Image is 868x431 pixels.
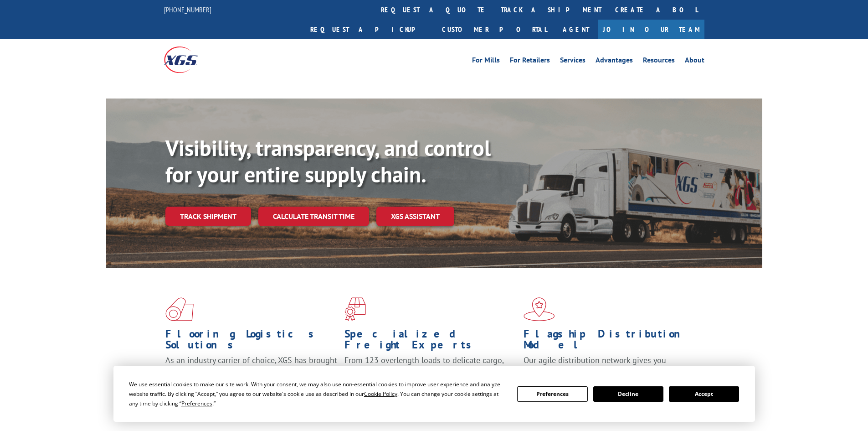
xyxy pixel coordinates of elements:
button: Preferences [517,386,587,402]
a: Request a pickup [303,20,435,39]
h1: Flooring Logistics Solutions [165,328,338,355]
div: Cookie Consent Prompt [113,366,755,422]
a: Join Our Team [598,20,704,39]
img: xgs-icon-total-supply-chain-intelligence-red [165,297,194,321]
span: Our agile distribution network gives you nationwide inventory management on demand. [524,355,691,376]
span: Preferences [181,400,212,407]
button: Accept [669,386,739,402]
b: Visibility, transparency, and control for your entire supply chain. [165,134,491,188]
img: xgs-icon-flagship-distribution-model-red [524,297,555,321]
img: xgs-icon-focused-on-flooring-red [344,297,366,321]
a: Advantages [596,57,633,67]
button: Decline [593,386,663,402]
a: Resources [643,57,675,67]
a: [PHONE_NUMBER] [164,5,211,14]
a: XGS ASSISTANT [376,207,454,226]
a: Agent [554,20,598,39]
h1: Specialized Freight Experts [344,328,517,355]
a: For Mills [472,57,500,67]
p: From 123 overlength loads to delicate cargo, our experienced staff knows the best way to move you... [344,355,517,395]
a: For Retailers [510,57,550,67]
span: As an industry carrier of choice, XGS has brought innovation and dedication to flooring logistics... [165,355,337,387]
a: Track shipment [165,207,251,226]
a: Customer Portal [435,20,554,39]
a: About [685,57,704,67]
h1: Flagship Distribution Model [524,328,696,355]
a: Calculate transit time [258,207,369,226]
span: Cookie Policy [364,390,397,398]
div: We use essential cookies to make our site work. With your consent, we may also use non-essential ... [129,379,506,408]
a: Services [560,57,586,67]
